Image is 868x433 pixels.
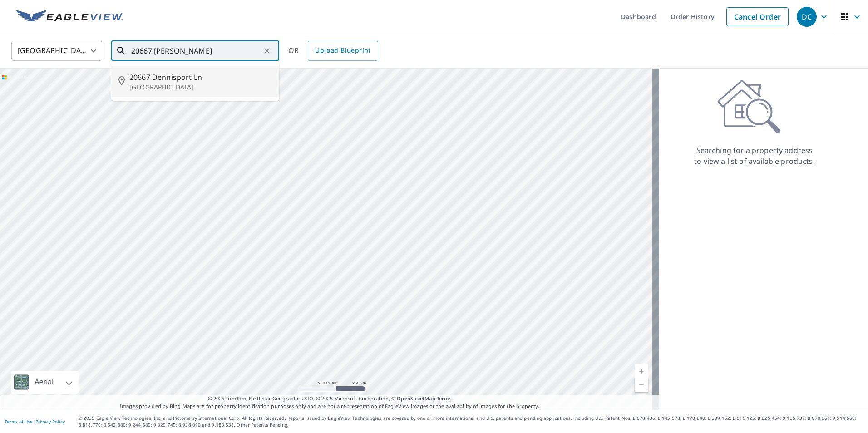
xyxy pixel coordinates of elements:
a: OpenStreetMap [397,395,435,402]
a: Privacy Policy [35,418,65,425]
div: Aerial [32,371,56,394]
input: Search by address or latitude-longitude [131,38,261,64]
span: © 2025 TomTom, Earthstar Geographics SIO, © 2025 Microsoft Corporation, © [208,395,452,403]
a: Cancel Order [726,7,789,26]
span: 20667 Dennisport Ln [129,72,272,83]
p: | [5,419,65,424]
a: Current Level 5, Zoom Out [635,378,648,392]
div: [GEOGRAPHIC_DATA] [11,38,102,64]
a: Terms [437,395,452,402]
a: Upload Blueprint [308,41,378,61]
p: Searching for a property address to view a list of available products. [694,145,815,167]
p: © 2025 Eagle View Technologies, Inc. and Pictometry International Corp. All Rights Reserved. Repo... [79,415,863,428]
div: DC [797,7,817,27]
a: Terms of Use [5,418,33,425]
img: EV Logo [16,10,123,24]
div: OR [288,41,378,61]
button: Clear [261,44,273,57]
a: Current Level 5, Zoom In [635,364,648,378]
span: Upload Blueprint [315,45,370,56]
div: Aerial [11,371,79,394]
p: [GEOGRAPHIC_DATA] [129,83,272,92]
